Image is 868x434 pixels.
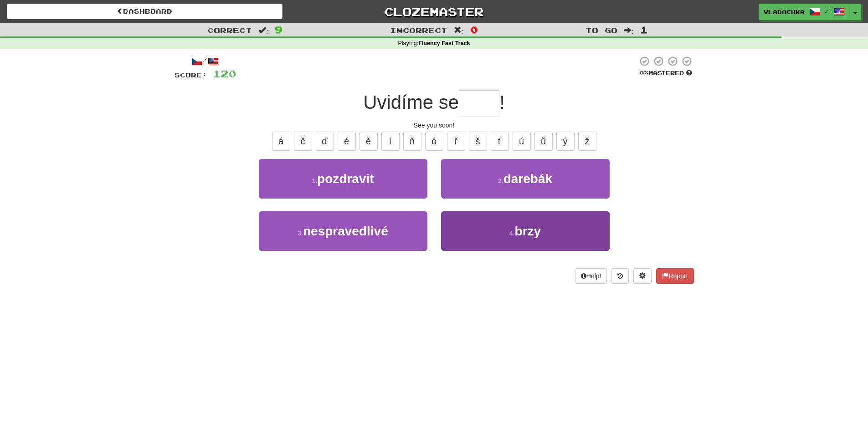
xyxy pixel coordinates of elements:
[656,268,693,284] button: Report
[639,69,648,77] span: 0 %
[447,132,465,151] button: ř
[258,26,268,34] span: :
[515,224,541,238] span: brzy
[175,71,207,79] span: Score:
[312,177,317,184] small: 1 .
[294,132,312,151] button: č
[390,26,447,35] span: Incorrect
[272,132,290,151] button: á
[454,26,464,34] span: :
[498,177,503,184] small: 2 .
[259,211,427,251] button: 3.nespravedlivé
[316,132,334,151] button: ď
[298,230,303,237] small: 3 .
[381,132,400,151] button: í
[259,159,427,199] button: 1.pozdravit
[825,7,829,14] span: /
[759,4,850,20] a: vladochka /
[470,24,478,35] span: 0
[213,68,236,79] span: 120
[578,132,596,151] button: ž
[363,92,459,113] span: Uvidíme se
[624,26,634,34] span: :
[556,132,575,151] button: ý
[338,132,356,151] button: é
[575,268,607,284] button: Help!
[499,92,505,113] span: !
[513,132,531,151] button: ú
[469,132,487,151] button: š
[403,132,421,151] button: ň
[586,26,617,35] span: To go
[207,26,252,35] span: Correct
[534,132,553,151] button: ů
[303,224,388,238] span: nespravedlivé
[175,56,236,67] div: /
[441,211,610,251] button: 4.brzy
[7,4,282,19] a: Dashboard
[360,132,378,151] button: ě
[317,172,374,186] span: pozdravit
[441,159,610,199] button: 2.darebák
[640,24,648,35] span: 1
[764,8,805,16] span: vladochka
[418,40,470,46] strong: Fluency Fast Track
[491,132,509,151] button: ť
[503,172,552,186] span: darebák
[296,4,572,20] a: Clozemaster
[275,24,282,35] span: 9
[509,230,515,237] small: 4 .
[175,121,694,130] div: See you soon!
[425,132,443,151] button: ó
[637,69,694,77] div: Mastered
[611,268,629,284] button: Round history (alt+y)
